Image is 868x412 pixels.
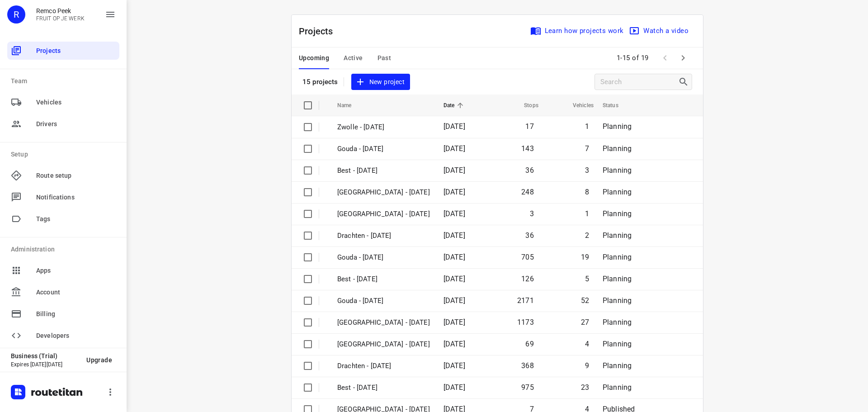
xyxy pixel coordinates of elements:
span: Next Page [674,49,692,67]
span: Planning [603,383,632,392]
span: [DATE] [443,122,465,131]
span: [DATE] [443,296,465,305]
div: R [7,5,25,24]
span: [DATE] [443,209,465,218]
span: Past [377,52,392,64]
span: Route setup [36,171,116,180]
span: 1 [585,209,589,218]
span: Planning [603,253,632,261]
span: Planning [603,122,632,131]
span: [DATE] [443,231,465,240]
div: Search [678,76,692,87]
span: [DATE] [443,361,465,370]
p: Best - [DATE] [337,166,430,176]
span: Vehicles [561,100,594,111]
span: 1173 [517,318,534,327]
p: Gouda - Wednesday [337,296,430,306]
span: 4 [585,340,589,348]
span: Previous Page [656,49,674,67]
span: [DATE] [443,166,465,175]
span: Notifications [36,193,116,202]
p: Zwolle - Friday [337,122,430,133]
span: 9 [585,361,589,370]
p: Projects [299,24,340,38]
span: 1 [585,122,589,131]
span: [DATE] [443,188,465,196]
p: Best - Wednesday [337,383,430,393]
span: 2 [585,231,589,240]
span: Name [337,100,363,111]
div: Notifications [7,188,119,206]
span: Vehicles [36,98,116,107]
p: Expires [DATE][DATE] [11,361,79,368]
span: [DATE] [443,144,465,153]
span: 1-15 of 19 [613,48,652,68]
span: 17 [525,122,533,131]
p: Remco Peek [36,7,85,14]
span: 3 [585,166,589,175]
p: Best - Thursday [337,274,430,284]
span: Planning [603,144,632,153]
div: Billing [7,305,119,323]
p: Antwerpen - Thursday [337,209,430,219]
span: Stops [512,100,538,111]
button: Upgrade [79,352,119,368]
p: Zwolle - Wednesday [337,317,430,328]
div: Developers [7,327,119,345]
span: 8 [585,188,589,196]
div: Tags [7,210,119,228]
span: 27 [581,318,589,327]
span: Projects [36,46,116,56]
span: 975 [521,383,534,392]
span: 69 [525,340,533,348]
span: Planning [603,340,632,348]
span: Apps [36,266,116,275]
span: 23 [581,383,589,392]
div: Route setup [7,166,119,185]
span: Billing [36,309,116,319]
span: Planning [603,188,632,196]
span: Planning [603,231,632,240]
p: Antwerpen - Wednesday [337,339,430,350]
span: [DATE] [443,275,465,283]
span: 19 [581,253,589,261]
button: New project [351,74,410,90]
span: Planning [603,361,632,370]
span: [DATE] [443,253,465,261]
span: Account [36,288,116,297]
span: Upgrade [86,356,112,364]
p: 15 projects [302,78,338,86]
span: 52 [581,296,589,305]
div: Drivers [7,115,119,133]
span: Developers [36,331,116,341]
div: Apps [7,261,119,279]
div: Vehicles [7,93,119,111]
div: Projects [7,42,119,60]
span: Planning [603,209,632,218]
span: [DATE] [443,383,465,392]
p: Gouda - Thursday [337,252,430,263]
span: 3 [530,209,534,218]
p: Drachten - Thursday [337,231,430,241]
span: New project [357,76,405,88]
span: 368 [521,361,534,370]
span: Drivers [36,119,116,129]
span: Tags [36,214,116,224]
span: 705 [521,253,534,261]
p: [GEOGRAPHIC_DATA] - [DATE] [337,187,430,198]
span: Date [443,100,467,111]
span: Planning [603,275,632,283]
p: Gouda - [DATE] [337,144,430,154]
span: 7 [585,144,589,153]
p: Setup [11,150,119,159]
span: 126 [521,275,534,283]
p: Business (Trial) [11,352,79,360]
p: FRUIT OP JE WERK [36,15,85,22]
p: Administration [11,245,119,254]
span: Upcoming [299,52,329,64]
span: [DATE] [443,340,465,348]
span: Planning [603,318,632,327]
span: 143 [521,144,534,153]
p: Team [11,76,119,86]
span: Status [603,100,630,111]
